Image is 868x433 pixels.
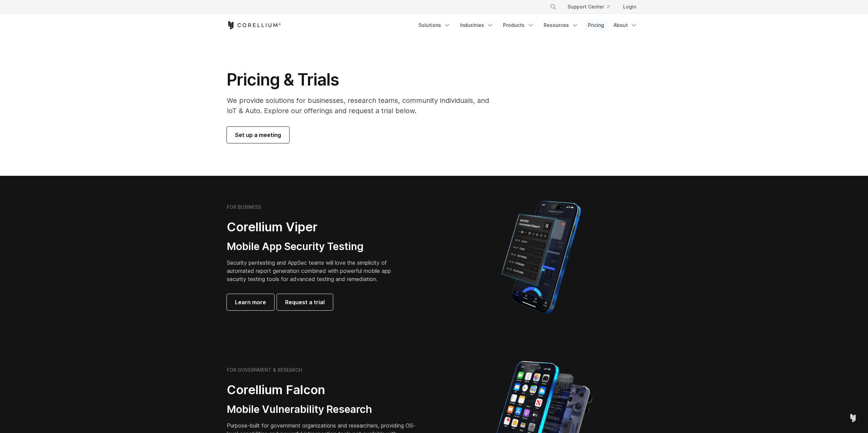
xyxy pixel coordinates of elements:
a: Request a trial [277,294,333,310]
p: We provide solutions for businesses, research teams, community individuals, and IoT & Auto. Explo... [227,95,499,116]
button: Search [547,1,559,13]
a: Corellium Home [227,21,281,29]
h2: Corellium Falcon [227,382,418,398]
a: Learn more [227,294,274,310]
a: Support Center [562,1,615,13]
span: Set up a meeting [235,131,281,139]
h1: Pricing & Trials [227,69,499,90]
img: Corellium MATRIX automated report on iPhone showing app vulnerability test results across securit... [490,198,592,317]
a: Resources [540,19,583,31]
h6: FOR GOVERNMENT & RESEARCH [227,367,302,373]
a: Industries [456,19,498,31]
h6: FOR BUSINESS [227,204,261,210]
a: Products [499,19,538,31]
p: Security pentesting and AppSec teams will love the simplicity of automated report generation comb... [227,259,401,283]
span: Learn more [235,298,266,306]
a: Solutions [414,19,455,31]
a: Pricing [584,19,608,31]
span: Request a trial [285,298,325,306]
h3: Mobile Vulnerability Research [227,403,418,416]
a: Set up a meeting [227,127,289,143]
a: Login [618,1,642,13]
h3: Mobile App Security Testing [227,240,401,253]
div: Navigation Menu [414,19,642,31]
div: Navigation Menu [542,1,642,13]
div: Open Intercom Messenger [845,410,861,426]
a: About [609,19,642,31]
h2: Corellium Viper [227,219,401,235]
